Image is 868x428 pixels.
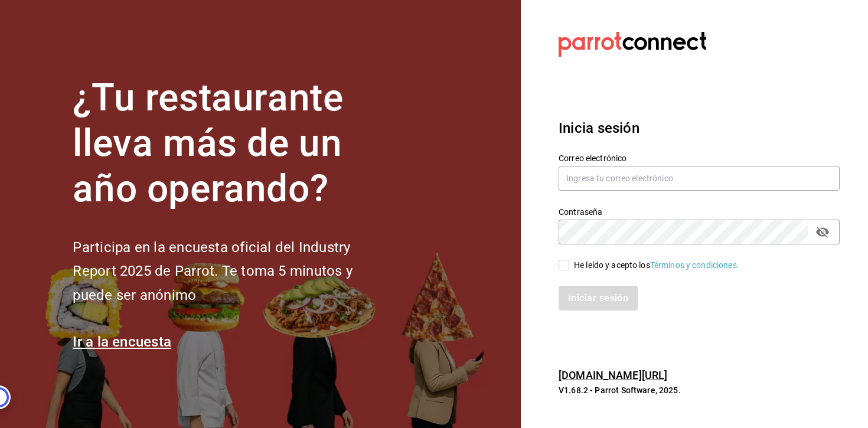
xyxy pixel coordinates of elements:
a: [DOMAIN_NAME][URL] [559,369,667,381]
input: Ingresa tu correo electrónico [559,166,840,191]
p: V1.68.2 - Parrot Software, 2025. [559,384,840,396]
label: Contraseña [559,208,840,216]
div: He leído y acepto los [574,259,739,272]
h1: ¿Tu restaurante lleva más de un año operando? [73,76,391,211]
a: Términos y condiciones. [650,260,739,270]
a: Ir a la encuesta [73,334,171,350]
h2: Participa en la encuesta oficial del Industry Report 2025 de Parrot. Te toma 5 minutos y puede se... [73,236,391,308]
label: Correo electrónico [559,154,840,162]
button: passwordField [812,222,833,242]
h3: Inicia sesión [559,117,840,139]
